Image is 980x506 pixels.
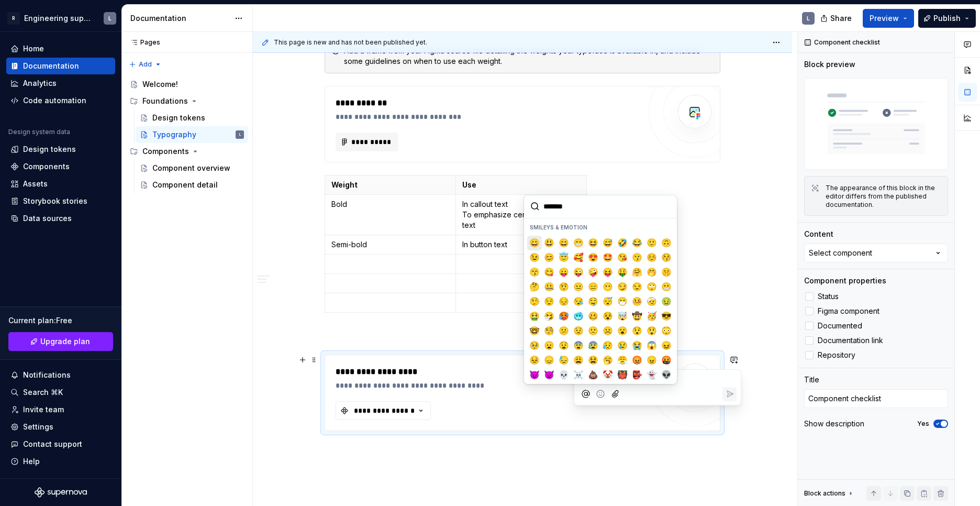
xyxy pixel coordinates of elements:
[560,340,568,351] span: 😧
[662,326,671,336] span: 😳
[8,128,70,136] div: Design system data
[589,370,597,380] span: 💩
[126,93,248,109] div: Foundations
[7,12,20,25] div: R
[618,296,627,307] span: 😷
[23,213,72,224] div: Data sources
[274,38,427,47] span: This page is new and has not been published yet.
[826,184,941,209] div: The appearance of this block in the editor differs from the published documentation.
[136,126,248,143] a: TypographyL
[804,375,819,385] div: Title
[6,436,115,453] button: Contact support
[6,419,115,435] a: Settings
[574,311,583,322] span: 🥶
[6,92,115,109] a: Code automation
[633,282,641,292] span: 😒
[545,238,553,248] span: 😃
[804,486,855,501] div: Block actions
[604,326,612,336] span: ☹️
[804,244,948,262] button: Select component
[662,370,671,380] span: 👽️
[662,252,671,263] span: 😚
[530,267,539,278] span: 😙
[589,267,597,278] span: 🤪
[8,315,113,326] div: Current plan : Free
[618,238,627,248] span: 🤣
[662,340,671,351] span: 😖
[662,296,671,307] span: 🤢
[618,326,627,336] span: 😮
[23,439,82,449] div: Contact support
[136,109,248,126] a: Design tokens
[574,252,583,263] span: 🥰
[239,129,241,140] div: L
[560,267,568,278] span: 😛
[560,370,568,380] span: 💀
[545,311,553,322] span: 🤧
[126,57,165,72] button: Add
[560,355,568,366] span: 😓
[530,370,539,380] span: 😈
[804,389,948,408] textarea: Component checklist
[6,367,115,383] button: Notifications
[604,370,612,380] span: 🤡
[530,311,539,322] span: 🤮
[662,282,671,292] span: 😬
[139,60,152,69] span: Add
[618,340,627,351] span: 😢
[807,14,810,23] div: L
[574,370,583,380] span: ☠️
[863,9,914,28] button: Preview
[23,370,71,380] div: Notifications
[142,79,178,90] div: Welcome!
[574,326,583,336] span: 😟
[618,370,627,380] span: 👹
[574,238,583,248] span: 😁
[6,40,115,57] a: Home
[633,326,641,336] span: 😯
[633,252,641,263] span: 😗
[589,282,597,292] span: 😑
[633,370,641,380] span: 👺
[633,311,641,322] span: 🤠
[6,401,115,418] a: Invite team
[23,404,64,415] div: Invite team
[933,13,961,24] span: Publish
[818,322,862,330] span: Documented
[560,238,568,248] span: 😄
[870,13,899,24] span: Preview
[618,355,627,366] span: 😤
[126,76,248,193] div: Page tree
[530,326,539,336] span: 🤓
[648,282,656,292] span: 🙄
[830,13,852,24] span: Share
[804,229,833,239] div: Content
[152,129,196,140] div: Typography
[633,238,641,248] span: 😂
[23,161,70,172] div: Components
[662,267,671,278] span: 🤫
[35,487,87,498] a: Supernova Logo
[662,238,671,248] span: 🙃
[804,276,886,286] div: Component properties
[545,282,553,292] span: 🤐
[108,14,112,23] div: L
[331,199,449,210] p: Bold
[560,252,568,263] span: 😇
[6,58,115,74] a: Documentation
[23,456,40,467] div: Help
[130,13,229,24] div: Documentation
[23,422,53,432] div: Settings
[136,177,248,193] a: Component detail
[6,384,115,401] button: Search ⌘K
[648,311,656,322] span: 🥳
[2,7,119,29] button: REngineering supervisionL
[618,282,627,292] span: 😏
[344,46,714,67] div: Add a frame from your Figma source file detailing the weights your typeface is available in, and ...
[609,387,623,401] button: Attach files
[604,252,612,263] span: 🤩
[804,489,845,498] div: Block actions
[142,96,188,106] div: Foundations
[589,326,597,336] span: 🙁
[648,355,656,366] span: 😠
